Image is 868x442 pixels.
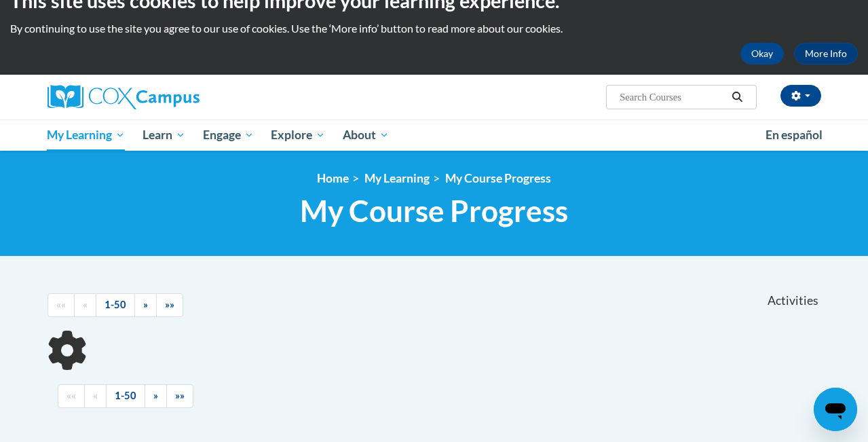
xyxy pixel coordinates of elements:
[814,388,857,431] iframe: Button to launch messaging window, conversation in progress
[58,384,85,408] a: Begining
[175,390,185,401] span: »»
[156,293,183,317] a: End
[334,119,398,151] a: About
[84,384,107,408] a: Previous
[48,293,75,317] a: Begining
[47,127,125,143] span: My Learning
[766,128,823,142] span: En español
[794,43,858,65] a: More Info
[445,171,551,185] a: My Course Progress
[317,171,349,185] a: Home
[757,121,831,149] a: En español
[143,299,148,310] span: »
[727,89,747,105] button: Search
[343,127,389,143] span: About
[780,85,821,107] button: Account Settings
[165,299,174,310] span: »»
[166,384,193,408] a: End
[106,384,145,408] a: 1-50
[271,127,325,143] span: Explore
[143,127,185,143] span: Learn
[48,85,292,109] a: Cox Campus
[134,293,157,317] a: Next
[67,390,76,401] span: ««
[153,390,158,401] span: »
[56,299,66,310] span: ««
[194,119,263,151] a: Engage
[300,193,568,229] span: My Course Progress
[74,293,96,317] a: Previous
[768,293,818,308] span: Activities
[203,127,254,143] span: Engage
[262,119,334,151] a: Explore
[83,299,88,310] span: «
[10,21,858,36] p: By continuing to use the site you agree to our use of cookies. Use the ‘More info’ button to read...
[145,384,167,408] a: Next
[364,171,430,185] a: My Learning
[37,119,831,151] div: Main menu
[93,390,98,401] span: «
[96,293,135,317] a: 1-50
[39,119,134,151] a: My Learning
[134,119,194,151] a: Learn
[618,89,727,105] input: Search Courses
[48,85,200,109] img: Cox Campus
[740,43,784,65] button: Okay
